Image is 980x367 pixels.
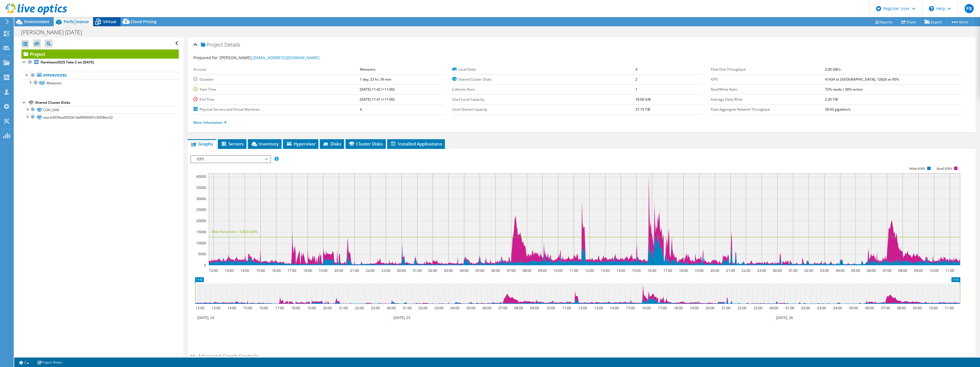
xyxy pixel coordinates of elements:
[881,306,890,310] text: 07:00
[360,87,395,92] b: [DATE] 11:42 (+11:00)
[287,268,296,273] text: 17:00
[635,67,637,72] b: 4
[196,218,206,223] text: 20000
[323,141,341,147] span: Disks
[196,174,206,179] text: 40000
[240,268,249,273] text: 14:00
[522,268,531,273] text: 08:00
[195,306,204,310] text: 12:00
[897,306,905,310] text: 08:00
[632,268,640,273] text: 15:00
[193,107,360,112] label: Physical Servers and Virtual Machines
[663,268,672,273] text: 17:00
[193,55,219,60] label: Prepared for:
[546,306,555,310] text: 10:00
[259,306,268,310] text: 16:00
[946,17,973,26] a: More
[196,207,206,212] text: 25000
[801,306,810,310] text: 02:00
[753,306,762,310] text: 23:00
[507,268,515,273] text: 07:00
[428,268,437,273] text: 02:00
[224,41,240,48] span: Details
[452,77,635,82] label: Shared Cluster Disks
[307,306,316,310] text: 19:00
[348,141,383,147] span: Cluster Disks
[914,268,923,273] text: 09:00
[909,167,925,171] text: Write IOPS
[870,17,897,26] a: Reports
[452,87,635,92] label: Collector Runs
[201,42,223,48] span: Project
[882,268,891,273] text: 07:00
[318,268,327,273] text: 19:00
[303,268,312,273] text: 18:00
[24,19,49,24] span: Environment
[21,59,179,66] a: Hardware2025 Take 2 on [DATE]
[360,67,375,72] b: Mawsons
[538,268,547,273] text: 09:00
[773,268,782,273] text: 00:00
[355,306,364,310] text: 22:00
[103,19,116,24] span: Virtual
[371,306,379,310] text: 23:00
[804,268,813,273] text: 02:00
[635,107,650,112] b: 27.15 TiB
[865,306,874,310] text: 06:00
[35,99,179,106] div: Shared Cluster Disks
[360,97,395,102] b: [DATE] 11:41 (+11:00)
[658,306,666,310] text: 17:00
[530,306,539,310] text: 09:00
[898,268,907,273] text: 08:00
[334,268,343,273] text: 20:00
[937,167,952,171] text: Read IOPS
[19,29,91,35] h1: [PERSON_NAME] [DATE]
[721,306,730,310] text: 21:00
[757,268,766,273] text: 23:00
[275,306,284,310] text: 17:00
[390,141,442,147] span: Installed Applications
[616,268,625,273] text: 14:00
[569,268,578,273] text: 11:00
[41,60,94,65] b: Hardware2025 Take 2 on [DATE]
[21,79,179,87] a: Mawsons
[196,196,206,201] text: 30000
[849,306,858,310] text: 05:00
[945,306,953,310] text: 11:00
[286,141,316,147] span: Hypervisor
[788,268,797,273] text: 01:00
[836,268,844,273] text: 04:00
[690,306,698,310] text: 19:00
[444,268,453,273] text: 03:00
[825,97,838,102] b: 2.20 TiB
[196,241,206,246] text: 10000
[381,268,390,273] text: 23:00
[21,72,179,79] a: Hypervisors
[635,77,637,82] b: 2
[323,306,332,310] text: 20:00
[272,268,280,273] text: 16:00
[243,306,252,310] text: 15:00
[929,6,934,11] svg: \n
[227,306,236,310] text: 14:00
[635,87,637,92] b: 1
[193,97,360,102] label: End Time
[21,106,179,113] a: COH_SAN
[491,268,500,273] text: 06:00
[929,306,937,310] text: 10:00
[965,4,974,13] span: PB
[403,306,411,310] text: 01:00
[350,268,359,273] text: 21:00
[360,107,362,112] b: 4
[196,185,206,190] text: 35000
[820,268,829,273] text: 03:00
[193,67,360,72] label: Account
[47,81,62,85] span: Mawsons
[498,306,507,310] text: 07:00
[475,268,484,273] text: 05:00
[397,268,406,273] text: 00:00
[251,141,279,147] span: Inventory
[190,141,213,147] span: Graphs
[825,67,841,72] b: 2.00 GB/s
[193,77,360,82] label: Duration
